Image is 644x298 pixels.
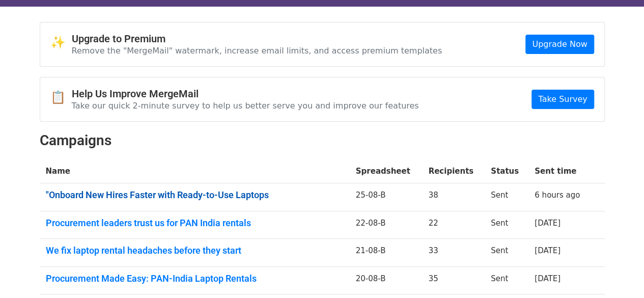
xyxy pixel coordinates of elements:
[485,159,528,183] th: Status
[40,132,605,149] h2: Campaigns
[350,239,423,267] td: 21-08-B
[46,218,344,229] a: Procurement leaders trust us for PAN India rentals
[485,183,528,211] td: Sent
[50,90,72,105] span: 📋
[485,266,528,294] td: Sent
[485,239,528,267] td: Sent
[422,183,485,211] td: 38
[535,191,580,200] a: 6 hours ago
[350,266,423,294] td: 20-08-B
[593,249,644,298] iframe: Chat Widget
[350,183,423,211] td: 25-08-B
[40,159,350,183] th: Name
[525,35,594,54] a: Upgrade Now
[46,189,344,201] a: "Onboard New Hires Faster with Ready-to-Use Laptops
[422,239,485,267] td: 33
[50,35,72,50] span: ✨
[422,266,485,294] td: 35
[72,33,442,45] h4: Upgrade to Premium
[528,159,591,183] th: Sent time
[46,273,344,284] a: Procurement Made Easy: PAN-India Laptop Rentals
[350,211,423,239] td: 22-08-B
[72,88,419,100] h4: Help Us Improve MergeMail
[72,45,442,56] p: Remove the "MergeMail" watermark, increase email limits, and access premium templates
[72,100,419,111] p: Take our quick 2-minute survey to help us better serve you and improve our features
[422,159,485,183] th: Recipients
[535,274,561,283] a: [DATE]
[535,219,561,228] a: [DATE]
[46,245,344,256] a: We fix laptop rental headaches before they start
[535,246,561,255] a: [DATE]
[531,90,594,109] a: Take Survey
[485,211,528,239] td: Sent
[422,211,485,239] td: 22
[350,159,423,183] th: Spreadsheet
